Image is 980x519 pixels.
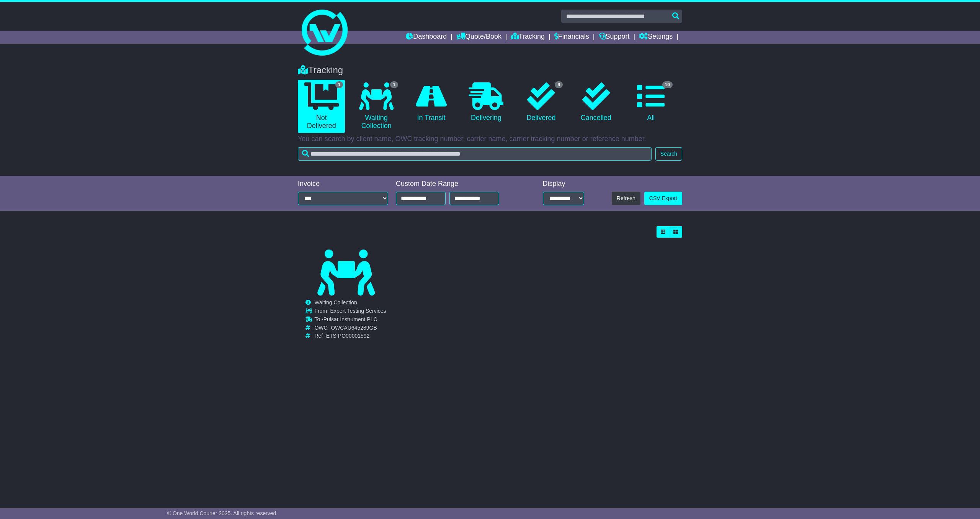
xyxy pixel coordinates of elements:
[331,325,377,331] span: OWCAU645289GB
[167,510,278,516] span: © One World Courier 2025. All rights reserved.
[294,65,686,76] div: Tracking
[627,80,675,125] a: 10 All
[323,316,377,322] span: Pulsar Instrument PLC
[298,180,388,188] div: Invoice
[555,81,563,88] span: 9
[314,316,386,325] td: To -
[408,80,455,125] a: In Transit
[511,31,545,44] a: Tracking
[612,192,640,205] button: Refresh
[314,325,386,333] td: OWC -
[298,135,682,143] p: You can search by client name, OWC tracking number, carrier name, carrier tracking number or refe...
[396,180,519,188] div: Custom Date Range
[314,333,386,339] td: Ref -
[662,81,673,88] span: 10
[655,147,682,161] button: Search
[518,80,565,125] a: 9 Delivered
[462,80,510,125] a: Delivering
[554,31,589,44] a: Financials
[406,31,447,44] a: Dashboard
[639,31,673,44] a: Settings
[314,308,386,316] td: From -
[599,31,630,44] a: Support
[335,81,343,88] span: 1
[314,299,357,305] span: Waiting Collection
[326,333,370,339] span: ETS PO00001592
[353,80,400,133] a: 1 Waiting Collection
[456,31,501,44] a: Quote/Book
[644,192,682,205] a: CSV Export
[543,180,584,188] div: Display
[390,81,398,88] span: 1
[298,80,345,133] a: 1 Not Delivered
[572,80,619,125] a: Cancelled
[330,308,386,314] span: Expert Testing Services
